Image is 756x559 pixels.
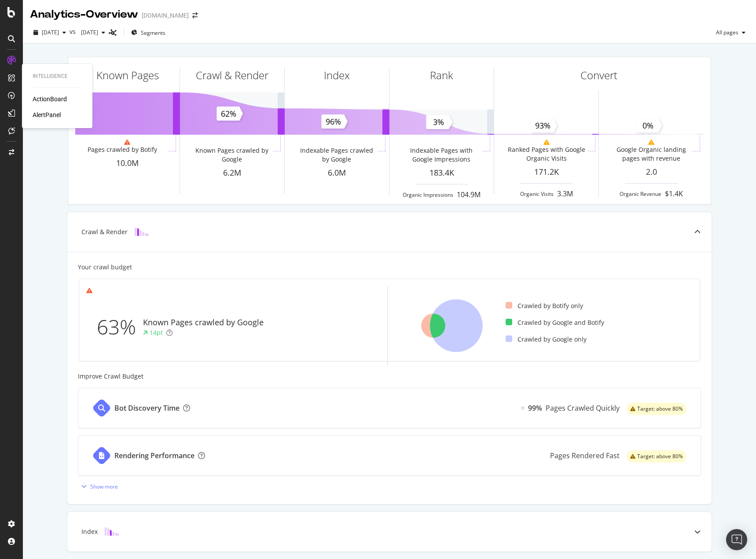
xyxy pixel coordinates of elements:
[142,11,189,20] div: [DOMAIN_NAME]
[75,158,180,169] div: 10.0M
[78,479,118,493] button: Show more
[297,146,376,164] div: Indexable Pages crawled by Google
[550,451,620,461] div: Pages Rendered Fast
[77,29,98,36] span: 2023 Sep. 16th
[128,26,169,40] button: Segments
[637,406,683,412] span: Target: above 80%
[402,146,481,164] div: Indexable Pages with Google Impressions
[457,190,481,200] div: 104.9M
[30,7,138,22] div: Analytics - Overview
[506,335,587,344] div: Crawled by Google only
[78,372,701,381] div: Improve Crawl Budget
[30,26,70,40] button: [DATE]
[150,328,163,337] div: 14pt
[521,407,525,409] img: Equal
[42,29,59,36] span: 2025 Sep. 14th
[141,29,165,37] span: Segments
[70,27,77,36] span: vs
[96,68,159,83] div: Known Pages
[105,527,119,536] img: block-icon
[78,388,701,428] a: Bot Discovery TimeEqual99%Pages Crawled Quicklywarning label
[389,167,494,179] div: 183.4K
[90,483,118,490] div: Show more
[143,317,264,328] div: Known Pages crawled by Google
[627,450,686,463] div: warning label
[285,167,389,179] div: 6.0M
[81,228,128,236] div: Crawl & Render
[97,313,143,342] div: 63%
[81,527,98,536] div: Index
[528,403,542,413] div: 99%
[77,26,109,40] button: [DATE]
[403,191,453,199] div: Organic Impressions
[114,403,180,413] div: Bot Discovery Time
[78,435,701,476] a: Rendering PerformancePages Rendered Fastwarning label
[33,95,67,103] a: ActionBoard
[712,26,749,40] button: All pages
[180,167,284,179] div: 6.2M
[135,228,149,236] img: block-icon
[114,451,195,461] div: Rendering Performance
[627,403,686,415] div: warning label
[506,318,604,327] div: Crawled by Google and Botify
[712,29,738,36] span: All pages
[546,403,620,413] div: Pages Crawled Quickly
[324,68,350,83] div: Index
[88,145,157,154] div: Pages crawled by Botify
[192,12,198,18] div: arrow-right-arrow-left
[192,146,271,164] div: Known Pages crawled by Google
[430,68,453,83] div: Rank
[506,302,583,310] div: Crawled by Botify only
[78,263,132,272] div: Your crawl budget
[196,68,268,83] div: Crawl & Render
[33,110,61,119] a: AlertPanel
[33,73,82,80] div: Intelligence
[726,529,747,550] div: Open Intercom Messenger
[637,454,683,459] span: Target: above 80%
